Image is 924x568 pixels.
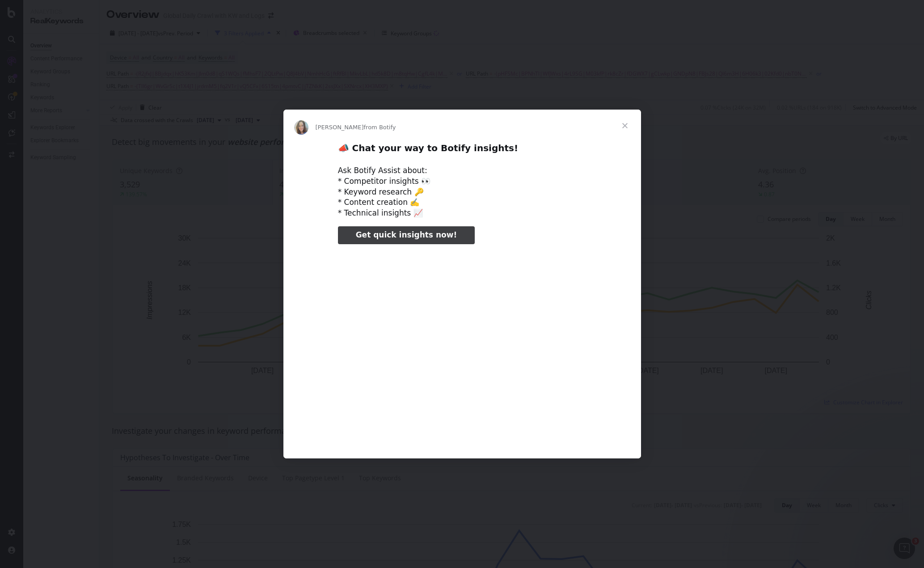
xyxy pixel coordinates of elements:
span: [PERSON_NAME] [316,124,364,131]
div: Ask Botify Assist about: * Competitor insights 👀 * Keyword research 🔑 * Content creation ✍️ * Tec... [338,165,586,219]
h2: 📣 Chat your way to Botify insights! [338,142,586,159]
a: Get quick insights now! [338,226,475,244]
span: Close [609,110,641,142]
span: Get quick insights now! [356,230,457,239]
span: from Botify [364,124,396,131]
video: Play video [276,252,649,438]
img: Profile image for Colleen [294,120,308,135]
